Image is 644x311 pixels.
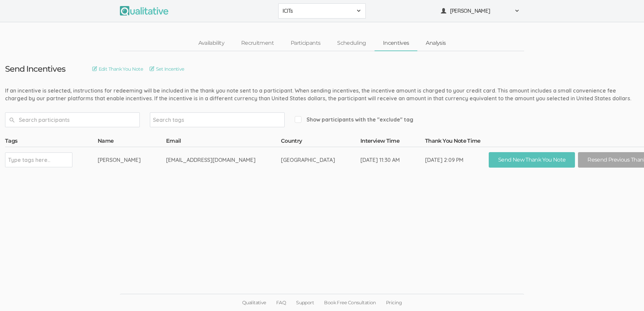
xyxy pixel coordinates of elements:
[610,279,644,311] iframe: Chat Widget
[295,116,413,124] span: Show participants with the "exclude" tag
[153,115,195,124] input: Search tags
[319,294,381,311] a: Book Free Consultation
[489,152,575,168] button: Send New Thank You Note
[271,294,291,311] a: FAQ
[425,137,489,147] th: Thank You Note Time
[150,65,184,73] a: Set Incentive
[5,112,140,127] input: Search participants
[237,294,271,311] a: Qualitative
[278,3,366,19] button: ICITs
[417,36,454,50] a: Analysis
[281,147,360,173] td: [GEOGRAPHIC_DATA]
[282,36,329,50] a: Participants
[233,36,282,50] a: Recruitment
[166,137,281,147] th: Email
[98,147,166,173] td: [PERSON_NAME]
[375,36,418,50] a: Incentives
[450,7,511,15] span: [PERSON_NAME]
[190,36,233,50] a: Availability
[329,36,375,50] a: Scheduling
[281,137,360,147] th: Country
[92,65,143,73] a: Edit Thank You Note
[98,137,166,147] th: Name
[425,156,463,164] div: [DATE] 2:09 PM
[5,137,98,147] th: Tags
[360,147,425,173] td: [DATE] 11:30 AM
[5,87,635,102] div: If an incentive is selected, instructions for redeeming will be included in the thank you note se...
[283,7,353,15] span: ICITs
[437,3,524,19] button: [PERSON_NAME]
[120,6,168,15] img: Qualitative
[360,137,425,147] th: Interview Time
[291,294,319,311] a: Support
[8,155,50,164] input: Type tags here...
[166,147,281,173] td: [EMAIL_ADDRESS][DOMAIN_NAME]
[381,294,407,311] a: Pricing
[5,65,65,73] h3: Send Incentives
